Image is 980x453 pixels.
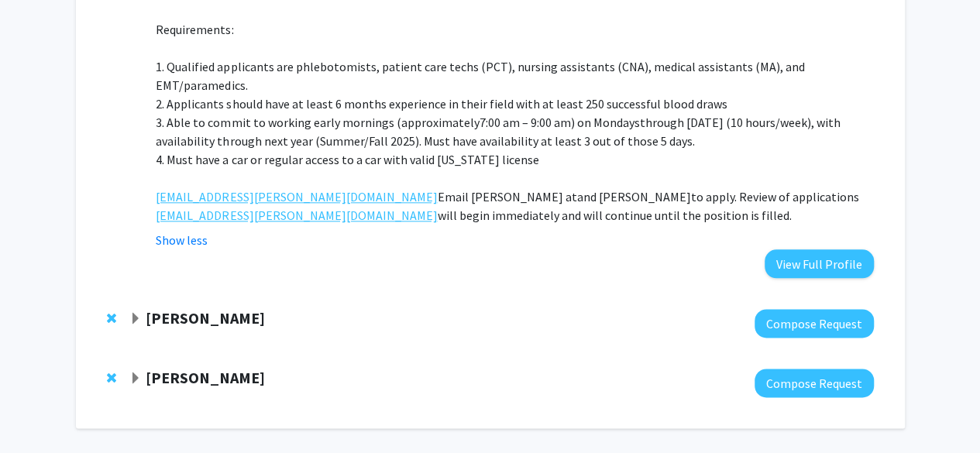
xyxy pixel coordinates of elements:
[129,372,142,385] span: Expand Kang Chen Bookmark
[755,369,874,397] button: Compose Request to Kang Chen
[479,115,570,130] span: 7:00 am – 9:00 am
[156,231,208,249] button: Show less
[156,187,437,206] a: [EMAIL_ADDRESS][PERSON_NAME][DOMAIN_NAME]
[437,189,576,204] span: Email [PERSON_NAME] at
[156,152,538,167] span: 4. Must have a car or regular access to a car with valid [US_STATE] license
[146,308,265,328] strong: [PERSON_NAME]
[156,189,437,204] u: [EMAIL_ADDRESS][PERSON_NAME][DOMAIN_NAME]
[765,249,874,278] button: View Full Profile
[156,22,233,37] span: Requirements:
[156,206,437,225] a: [EMAIL_ADDRESS][PERSON_NAME][DOMAIN_NAME]
[156,115,479,130] span: 3. Able to commit to working early mornings (approximately
[107,312,116,324] span: Remove Jaymelee Kim from bookmarks
[146,368,265,387] strong: [PERSON_NAME]
[576,189,690,204] span: and [PERSON_NAME]
[156,59,804,93] span: 1. Qualified applicants are phlebotomists, patient care techs (PCT), nursing assistants (CNA), me...
[12,383,66,441] iframe: Chat
[755,309,874,338] button: Compose Request to Jaymelee Kim
[156,96,727,112] span: 2. Applicants should have at least 6 months experience in their field with at least 250 successfu...
[107,372,116,384] span: Remove Kang Chen from bookmarks
[639,115,775,130] span: through [DATE] (10 hours
[129,313,142,325] span: Expand Jaymelee Kim Bookmark
[570,115,639,130] span: ) on Mondays
[156,208,437,223] u: [EMAIL_ADDRESS][PERSON_NAME][DOMAIN_NAME]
